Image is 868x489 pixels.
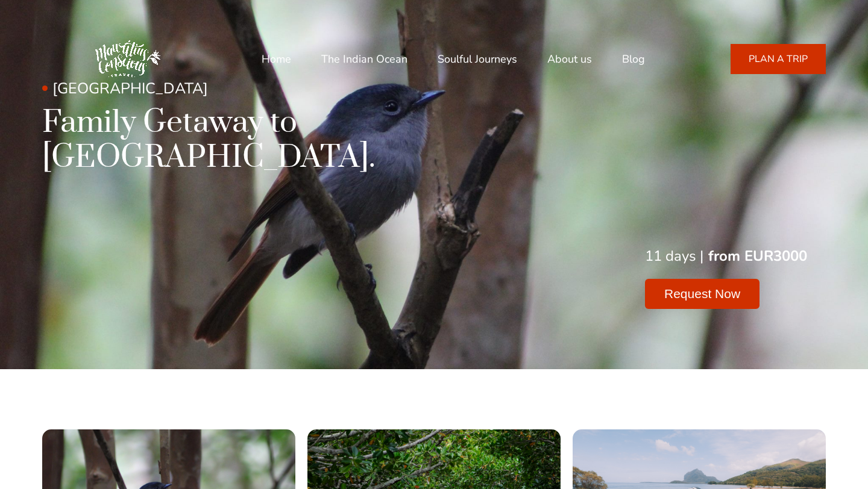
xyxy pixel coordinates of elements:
h1: Family Getaway to [GEOGRAPHIC_DATA]. [42,105,561,175]
a: Home [262,45,291,73]
a: The Indian Ocean [321,45,407,73]
a: Soulful Journeys [438,45,517,73]
a: Blog [622,45,645,73]
div: from EUR3000 [708,246,807,267]
div: 11 days | [645,246,703,267]
a: PLAN A TRIP [731,44,826,74]
button: Request Now [645,279,759,309]
a: About us [547,45,592,73]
